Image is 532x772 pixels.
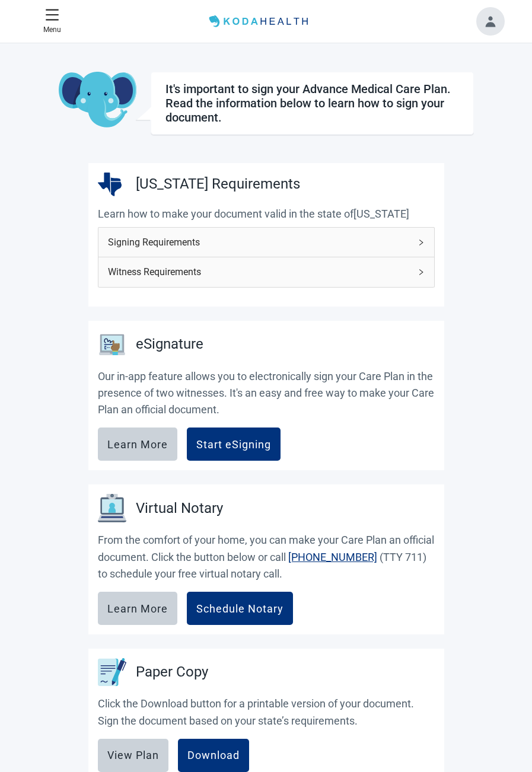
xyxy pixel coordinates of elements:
[196,438,271,450] div: Start eSigning
[59,72,136,129] img: Koda Elephant
[196,602,283,614] div: Schedule Notary
[107,602,168,614] div: Learn More
[136,497,223,520] h3: Virtual Notary
[45,8,59,22] span: menu
[418,239,425,246] span: right
[476,7,505,36] button: Toggle account menu
[43,24,61,36] p: Menu
[98,173,122,196] img: Texas
[187,592,293,625] button: Schedule Notary
[165,82,459,125] div: It's important to sign your Advance Medical Care Plan. Read the information below to learn how to...
[187,428,281,461] button: Start eSigning
[98,658,126,686] img: Paper Copy
[108,235,410,250] span: Signing Requirements
[98,739,168,772] button: View Plan
[178,739,249,772] button: Download
[136,333,203,356] h3: eSignature
[108,264,410,279] span: Witness Requirements
[107,749,159,761] div: View Plan
[288,551,377,563] a: [PHONE_NUMBER]
[98,494,126,522] img: Virtual Notary
[136,661,208,684] h3: Paper Copy
[98,206,435,222] p: Learn how to make your document valid in the state of [US_STATE]
[136,173,300,196] h3: [US_STATE] Requirements
[418,269,425,276] span: right
[98,428,177,461] button: Learn More
[98,532,435,582] p: From the comfort of your home, you can make your Care Plan an official document. Click the button...
[107,438,168,450] div: Learn More
[98,228,434,257] div: Signing Requirements
[98,696,435,729] p: Click the Download button for a printable version of your document. Sign the document based on yo...
[187,749,240,761] div: Download
[98,330,126,359] img: eSignature
[98,592,177,625] button: Learn More
[39,3,66,40] button: Close Menu
[98,257,434,286] div: Witness Requirements
[98,368,435,419] p: Our in-app feature allows you to electronically sign your Care Plan in the presence of two witnes...
[205,12,315,31] img: Koda Health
